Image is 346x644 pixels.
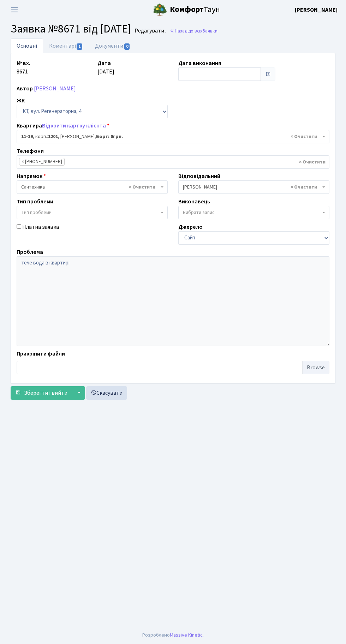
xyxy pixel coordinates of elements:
[17,256,329,346] textarea: тече вода в квартирі
[17,96,25,105] label: ЖК
[17,59,30,67] label: № вх.
[11,59,92,81] div: 8671
[153,3,167,17] img: logo.png
[17,84,33,93] label: Автор
[92,59,173,81] div: [DATE]
[21,209,52,216] span: Тип проблеми
[6,4,23,16] button: Переключити навігацію
[11,386,72,400] button: Зберегти і вийти
[124,43,130,50] span: 0
[97,59,111,67] label: Дата
[21,184,159,191] span: Сантехніка
[178,59,221,67] label: Дата виконання
[291,184,317,191] span: Видалити всі елементи
[17,130,329,143] span: <b>11-19</b>, корп.: <b>1201</b>, Бойко Регіна Олегівна, <b>Борг: 0грн.</b>
[295,6,338,14] b: [PERSON_NAME]
[11,21,131,37] span: Заявка №8671 від [DATE]
[43,38,89,53] a: Коментарі
[178,180,329,194] span: Тихонов М.М.
[34,85,76,93] a: [PERSON_NAME]
[77,43,82,50] span: 1
[170,4,204,15] b: Комфорт
[11,38,43,53] a: Основні
[133,28,166,34] small: Редагувати .
[178,197,210,206] label: Виконавець
[17,121,109,130] label: Квартира
[129,184,155,191] span: Видалити всі елементи
[178,223,203,231] label: Джерело
[89,38,136,53] a: Документи
[17,248,43,256] label: Проблема
[24,389,67,397] span: Зберегти і вийти
[295,6,338,14] a: [PERSON_NAME]
[86,386,127,400] a: Скасувати
[17,197,53,206] label: Тип проблеми
[96,133,123,140] b: Борг: 0грн.
[170,4,220,16] span: Таун
[22,158,24,165] span: ×
[17,180,168,194] span: Сантехніка
[21,133,321,140] span: <b>11-19</b>, корп.: <b>1201</b>, Бойко Регіна Олегівна, <b>Борг: 0грн.</b>
[17,350,65,358] label: Прикріпити файли
[42,122,106,130] a: Відкрити картку клієнта
[142,631,204,639] div: Розроблено .
[183,209,215,216] span: Вибрати запис
[19,158,65,166] li: (067) 596-42-43
[17,147,44,155] label: Телефони
[170,631,203,639] a: Massive Kinetic
[202,28,217,34] span: Заявки
[183,184,321,191] span: Тихонов М.М.
[299,159,326,166] span: Видалити всі елементи
[178,172,220,180] label: Відповідальний
[21,133,33,140] b: 11-19
[291,133,317,140] span: Видалити всі елементи
[17,172,46,180] label: Напрямок
[22,223,59,231] label: Платна заявка
[170,28,217,34] a: Назад до всіхЗаявки
[48,133,58,140] b: 1201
